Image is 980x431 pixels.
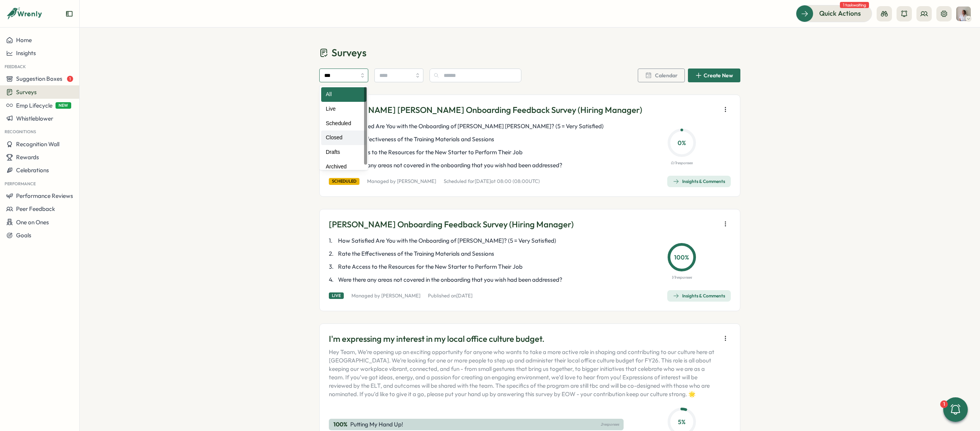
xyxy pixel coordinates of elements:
div: Insights & Comments [673,293,725,299]
span: Surveys [332,46,366,59]
span: Whistleblower [16,115,53,122]
div: Drafts [321,145,366,160]
span: ( 08:00 UTC) [513,178,540,184]
span: Insights [16,49,36,57]
span: Recognition Wall [16,140,59,148]
span: Calendar [655,73,678,78]
span: Quick Actions [819,8,861,18]
div: scheduled [329,178,359,184]
span: Goals [16,232,31,239]
span: Rewards [16,153,39,161]
div: Archived [321,160,366,174]
button: 1 [943,397,968,422]
button: Expand sidebar [65,10,73,18]
span: Suggestion Boxes [16,75,62,82]
span: NEW [56,102,71,109]
div: Closed [321,131,366,145]
span: Rate the Effectiveness of the Training Materials and Sessions [338,250,494,258]
button: Create New [688,69,740,82]
p: Hey Team, We’re opening up an exciting opportunity for anyone who wants to take a more active rol... [329,348,717,398]
span: Were there any areas not covered in the onboarding that you wish had been addressed? [338,161,562,170]
span: 1 . [329,237,336,245]
div: Scheduled [321,116,366,131]
p: 0 % [670,138,694,148]
span: How Satisfied Are You with the Onboarding of [PERSON_NAME]? (5 = Very Satisfied) [338,237,556,245]
span: 2 . [329,250,336,258]
p: Published on [428,292,472,299]
p: 100 % [333,420,349,429]
div: Insights & Comments [673,178,725,184]
div: Live [329,292,344,299]
p: Managed by [367,178,436,185]
p: [PERSON_NAME] Onboarding Feedback Survey (Hiring Manager) [329,219,574,230]
button: Quick Actions [796,5,872,22]
div: All [321,87,366,102]
span: Rate Access to the Resources for the New Starter to Perform Their Job [338,263,523,271]
span: 1 [67,76,73,82]
p: 5 % [670,417,694,426]
span: Peer Feedback [16,205,55,212]
p: [PERSON_NAME] [PERSON_NAME] Onboarding Feedback Survey (Hiring Manager) [329,104,642,116]
span: [DATE] [456,292,472,299]
span: 4 . [329,276,336,284]
span: Rate the Effectiveness of the Training Materials and Sessions [338,135,494,144]
p: 100 % [670,253,694,262]
button: Insights & Comments [667,290,731,302]
span: Emp Lifecycle [16,102,52,109]
span: [DATE] [475,178,491,184]
span: 08:00 [497,178,511,184]
div: Live [321,102,366,116]
div: 1 [940,400,948,408]
span: One on Ones [16,219,49,226]
span: Rate Access to the Resources for the New Starter to Perform Their Job [338,148,523,157]
span: Create New [704,73,733,78]
button: Calendar [638,69,685,82]
span: Celebrations [16,167,49,174]
span: Were there any areas not covered in the onboarding that you wish had been addressed? [338,276,562,284]
p: I'm expressing my interest in my local office culture budget. [329,333,717,345]
p: Putting my hand up! [350,420,403,429]
p: Scheduled for at [444,178,540,185]
span: 1 task waiting [840,2,869,8]
a: [PERSON_NAME] [381,292,420,299]
a: [PERSON_NAME] [397,178,436,184]
p: 1 / 1 responses [671,274,692,281]
p: Managed by [351,292,420,299]
span: How Satisfied Are You with the Onboarding of [PERSON_NAME] [PERSON_NAME]? (5 = Very Satisfied) [338,122,604,131]
p: 0 / 1 responses [671,160,693,166]
img: Alejandra Catania [956,7,971,21]
span: Surveys [16,88,37,96]
span: 3 . [329,263,336,271]
span: Home [16,36,32,44]
span: Performance Reviews [16,192,73,199]
button: Insights & Comments [667,176,731,187]
p: 2 responses [601,420,619,429]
